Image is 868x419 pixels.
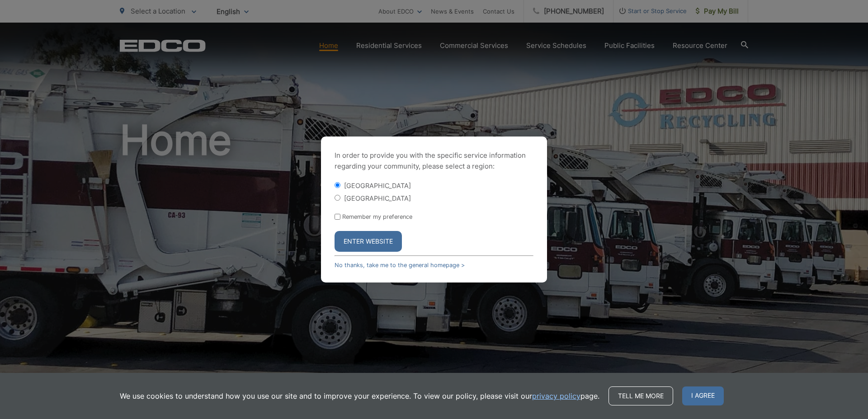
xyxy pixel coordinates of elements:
label: Remember my preference [342,213,412,220]
button: Enter Website [335,231,402,252]
a: Tell me more [609,386,673,405]
span: I agree [682,386,724,405]
p: In order to provide you with the specific service information regarding your community, please se... [335,150,533,172]
a: privacy policy [532,391,580,401]
label: [GEOGRAPHIC_DATA] [344,194,411,202]
a: No thanks, take me to the general homepage > [335,262,465,268]
label: [GEOGRAPHIC_DATA] [344,182,411,189]
p: We use cookies to understand how you use our site and to improve your experience. To view our pol... [120,391,599,401]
